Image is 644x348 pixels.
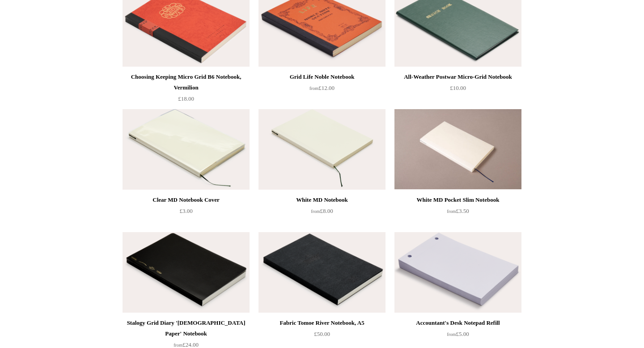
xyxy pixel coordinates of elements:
span: £10.00 [450,85,466,91]
span: £50.00 [314,331,330,337]
a: Stalogy Grid Diary 'Bible Paper' Notebook Stalogy Grid Diary 'Bible Paper' Notebook [123,232,250,313]
a: White MD Notebook White MD Notebook [258,109,386,190]
a: Clear MD Notebook Cover Clear MD Notebook Cover [123,109,250,190]
div: White MD Notebook [261,195,383,205]
span: £8.00 [311,208,333,214]
span: from [174,343,182,348]
a: Grid Life Noble Notebook from£12.00 [258,72,386,108]
div: Stalogy Grid Diary '[DEMOGRAPHIC_DATA] Paper' Notebook [125,318,247,339]
div: Grid Life Noble Notebook [261,72,383,82]
a: White MD Pocket Slim Notebook White MD Pocket Slim Notebook [394,109,521,190]
img: Clear MD Notebook Cover [123,109,250,190]
a: White MD Notebook from£8.00 [258,195,386,231]
a: Clear MD Notebook Cover £3.00 [123,195,250,231]
span: from [447,332,456,337]
span: £3.50 [447,208,469,214]
a: Fabric Tomoe River Notebook, A5 Fabric Tomoe River Notebook, A5 [258,232,386,313]
img: Accountant's Desk Notepad Refill [394,232,521,313]
div: Clear MD Notebook Cover [125,195,247,205]
span: from [309,86,318,91]
span: £12.00 [309,85,335,91]
div: Choosing Keeping Micro Grid B6 Notebook, Vermilion [125,72,247,93]
div: White MD Pocket Slim Notebook [397,195,519,205]
img: White MD Pocket Slim Notebook [394,109,521,190]
div: Fabric Tomoe River Notebook, A5 [261,318,383,328]
span: from [447,209,456,214]
img: Stalogy Grid Diary 'Bible Paper' Notebook [123,232,250,313]
img: Fabric Tomoe River Notebook, A5 [258,232,386,313]
span: £24.00 [174,341,199,348]
span: £18.00 [178,95,194,102]
span: £3.00 [179,208,192,214]
a: All-Weather Postwar Micro-Grid Notebook £10.00 [394,72,521,108]
span: £5.00 [447,331,469,337]
a: Accountant's Desk Notepad Refill Accountant's Desk Notepad Refill [394,232,521,313]
div: All-Weather Postwar Micro-Grid Notebook [397,72,519,82]
span: from [311,209,320,214]
div: Accountant's Desk Notepad Refill [397,318,519,328]
img: White MD Notebook [258,109,386,190]
a: White MD Pocket Slim Notebook from£3.50 [394,195,521,231]
a: Choosing Keeping Micro Grid B6 Notebook, Vermilion £18.00 [123,72,250,108]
